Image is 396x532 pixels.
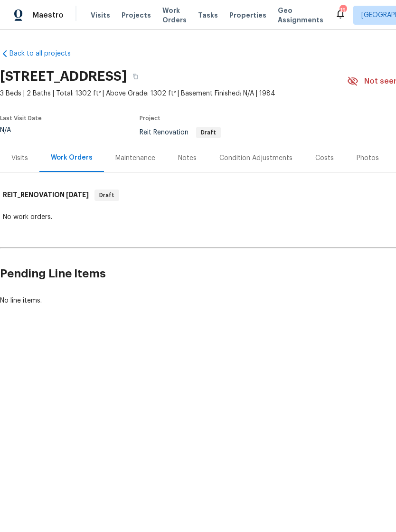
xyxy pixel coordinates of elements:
span: Draft [197,130,220,135]
div: Maintenance [115,153,155,163]
span: Project [140,115,160,121]
span: Geo Assignments [278,6,323,25]
div: Work Orders [51,153,93,162]
div: Condition Adjustments [219,153,292,163]
div: Photos [357,153,379,163]
span: Draft [95,190,118,200]
div: Notes [178,153,197,163]
span: Maestro [32,10,64,20]
div: 15 [339,6,346,15]
span: Tasks [198,12,218,19]
span: [DATE] [66,191,89,198]
div: Costs [315,153,334,163]
span: Properties [229,10,266,20]
h6: REIT_RENOVATION [3,190,89,201]
span: Visits [91,10,110,20]
span: Work Orders [162,6,187,25]
button: Copy Address [127,68,144,85]
div: Visits [11,153,28,163]
span: Projects [122,10,151,20]
span: Reit Renovation [140,129,221,136]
